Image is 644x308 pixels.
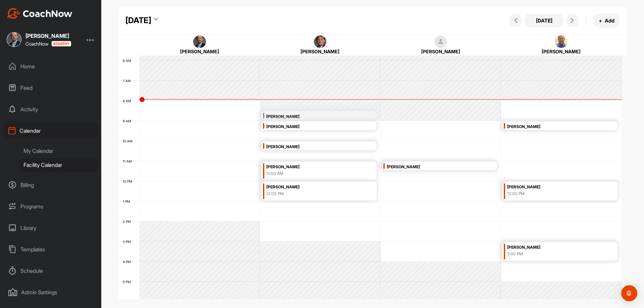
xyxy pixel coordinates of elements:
[599,17,602,24] span: +
[266,183,356,191] div: [PERSON_NAME]
[119,199,137,203] div: 1 PM
[4,177,98,193] div: Billing
[19,158,98,172] div: Facility Calendar
[314,36,327,48] img: square_1ac73798e4a49bae1803452b6221b042.jpg
[4,262,98,279] div: Schedule
[7,8,72,19] img: CoachNow
[4,101,98,118] div: Activity
[119,220,138,224] div: 2 PM
[119,260,138,264] div: 4 PM
[119,59,138,63] div: 6 AM
[25,33,71,39] div: [PERSON_NAME]
[507,191,597,197] div: 12:00 PM
[25,41,71,47] div: CoachNow
[390,48,491,55] div: [PERSON_NAME]
[150,48,250,55] div: [PERSON_NAME]
[119,159,139,163] div: 11 AM
[125,14,151,26] div: [DATE]
[4,220,98,236] div: Library
[507,251,597,257] div: 3:00 PM
[7,32,21,47] img: square_b52f1b3ed8ddd02b22c9313923910c5f.jpg
[119,99,138,103] div: 8 AM
[119,240,138,244] div: 3 PM
[266,171,356,177] div: 11:00 AM
[4,122,98,139] div: Calendar
[119,280,138,284] div: 5 PM
[270,48,370,55] div: [PERSON_NAME]
[193,36,206,48] img: square_b52f1b3ed8ddd02b22c9313923910c5f.jpg
[511,48,611,55] div: [PERSON_NAME]
[119,139,139,143] div: 10 AM
[19,144,98,158] div: My Calendar
[621,285,637,301] div: Open Intercom Messenger
[119,79,138,83] div: 7 AM
[593,13,620,28] button: +Add
[387,163,476,171] div: [PERSON_NAME]
[4,79,98,96] div: Feed
[4,198,98,215] div: Programs
[507,244,597,251] div: [PERSON_NAME]
[119,119,138,123] div: 9 AM
[266,143,356,151] div: [PERSON_NAME]
[4,284,98,301] div: Admin Settings
[266,113,356,121] div: [PERSON_NAME]
[507,183,597,191] div: [PERSON_NAME]
[524,14,564,27] button: [DATE]
[266,191,356,197] div: 12:00 PM
[434,36,447,48] img: square_default-ef6cabf814de5a2bf16c804365e32c732080f9872bdf737d349900a9daf73cf9.png
[555,36,568,48] img: square_5a13682fe1964a714648e8b50751e48a.jpg
[4,241,98,258] div: Templates
[51,41,71,47] img: CoachNow acadmey
[119,179,139,183] div: 12 PM
[266,163,356,171] div: [PERSON_NAME]
[507,123,597,131] div: [PERSON_NAME]
[4,58,98,75] div: Home
[266,123,356,131] div: [PERSON_NAME]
